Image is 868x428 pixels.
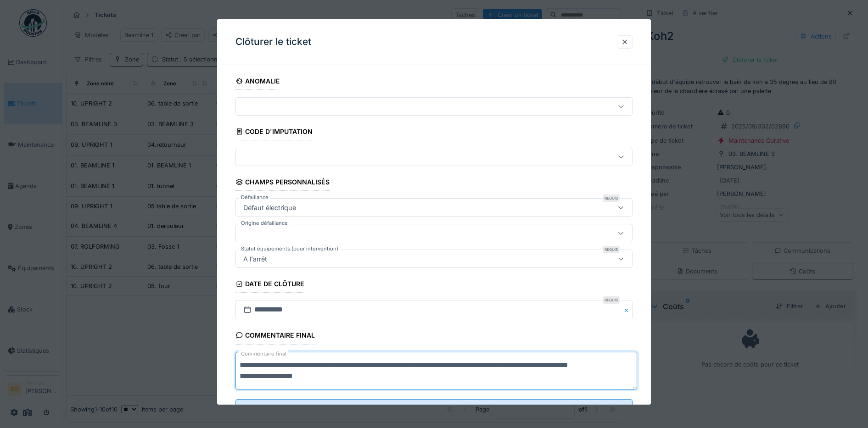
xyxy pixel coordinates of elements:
h3: Clôturer le ticket [235,36,311,48]
div: Requis [603,296,620,304]
label: Statut équipements (pour intervention) [239,245,340,253]
div: Anomalie [235,74,280,90]
label: Défaillance [239,194,270,201]
div: Champs personnalisés [235,175,330,191]
div: Commentaire final [235,328,315,344]
div: Date de clôture [235,277,305,293]
button: Close [622,300,633,319]
label: Origine défaillance [239,219,290,227]
div: Requis [603,195,620,202]
div: Code d'imputation [235,125,313,140]
div: Requis [603,246,620,253]
label: Commentaire final [239,348,288,360]
div: Défaut électrique [240,202,300,212]
div: A l'arrêt [240,254,271,264]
